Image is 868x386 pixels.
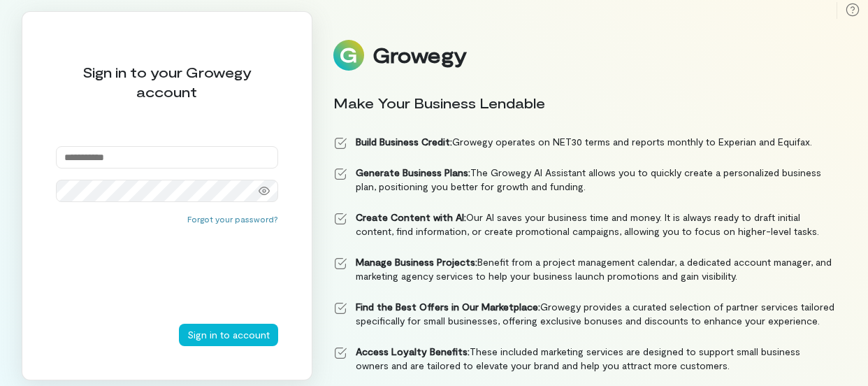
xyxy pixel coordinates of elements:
li: Our AI saves your business time and money. It is always ready to draft initial content, find info... [333,210,835,238]
strong: Create Content with AI: [356,211,466,223]
div: Growegy [372,43,466,67]
li: Benefit from a project management calendar, a dedicated account manager, and marketing agency ser... [333,255,835,283]
button: Sign in to account [179,324,278,346]
li: The Growegy AI Assistant allows you to quickly create a personalized business plan, positioning y... [333,166,835,194]
button: Forgot your password? [187,213,278,224]
li: Growegy operates on NET30 terms and reports monthly to Experian and Equifax. [333,135,835,149]
strong: Generate Business Plans: [356,166,470,178]
div: Sign in to your Growegy account [56,62,278,101]
strong: Manage Business Projects: [356,256,477,268]
img: Logo [333,40,364,71]
div: Make Your Business Lendable [333,93,835,113]
strong: Find the Best Offers in Our Marketplace: [356,301,540,313]
li: Growegy provides a curated selection of partner services tailored specifically for small business... [333,300,835,328]
li: These included marketing services are designed to support small business owners and are tailored ... [333,345,835,373]
strong: Access Loyalty Benefits: [356,345,470,357]
strong: Build Business Credit: [356,136,452,148]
